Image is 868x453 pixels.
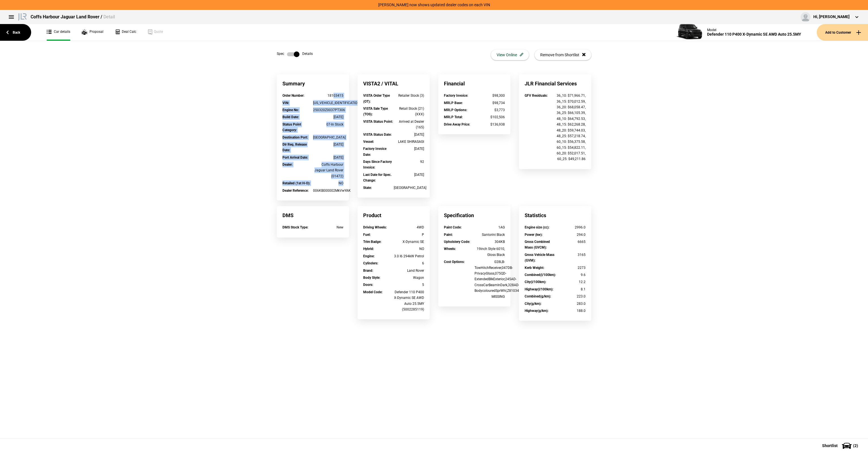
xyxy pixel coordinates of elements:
[707,28,801,32] div: Model
[363,233,371,237] strong: Fuel :
[438,206,510,225] div: Specification
[358,206,430,225] div: Product
[363,247,374,251] strong: Hybrid :
[363,186,372,190] strong: State :
[277,51,313,57] div: Spec Details
[363,290,382,294] strong: Model Code :
[525,280,546,284] strong: City(l/100km) :
[555,239,586,245] div: 6665
[282,143,307,152] strong: Dlr Req. Release Date :
[444,115,463,119] strong: MRLP Total :
[363,160,392,169] strong: Days Since Factory Invoice :
[394,282,424,288] div: 5
[475,232,505,238] div: Santorini Black
[82,24,103,41] a: Proposal
[394,119,424,130] div: Arrived at Dealer (165)
[277,74,349,93] div: Summary
[313,100,344,106] div: [US_VEHICLE_IDENTIFICATION_NUMBER]
[363,107,388,116] strong: VISTA Sale Type (TOS) :
[394,93,424,98] div: Retailer Stock (3)
[475,100,505,106] div: $98,734
[813,14,850,20] div: Hi, [PERSON_NAME]
[394,246,424,252] div: NO
[277,206,349,225] div: DMS
[282,122,301,132] strong: Status Point Category :
[475,122,505,127] div: $136,938
[525,294,551,298] strong: Combined(g/km) :
[707,32,801,37] div: Defender 110 P400 X-Dynamic SE AWD Auto 25.5MY
[822,444,838,448] span: Shortlist
[555,265,586,271] div: 2273
[555,225,586,230] div: 2996.0
[363,94,390,103] strong: VISTA Order Type (OT) :
[525,94,548,98] strong: GFV Residuals :
[555,232,586,238] div: 294.0
[363,254,375,258] strong: Engine :
[525,266,544,270] strong: Kerb Weight :
[313,114,344,120] div: [DATE]
[444,233,453,237] strong: Paint :
[525,233,542,237] strong: Power (kw) :
[525,225,549,229] strong: Engine size (cc) :
[363,283,373,287] strong: Doors :
[282,181,310,185] strong: Retailed (1st H-O) :
[115,24,136,41] a: Deal Calc
[525,253,554,262] strong: Gross Vehicle Mass (GVM) :
[363,276,380,280] strong: Body Style :
[363,269,373,273] strong: Brand :
[394,106,424,117] div: Retail Stock (21) (XXX)
[525,302,541,306] strong: City(g/km) :
[363,261,378,265] strong: Cylinders :
[363,120,393,124] strong: VISTA Status Point :
[363,133,392,137] strong: VISTA Status Date :
[814,439,868,453] button: Shortlist(2)
[313,225,344,230] div: New
[282,108,299,112] strong: Engine No :
[313,93,344,98] div: 18103415
[394,232,424,238] div: P
[525,240,550,249] strong: Gross Combined Mass (GVCM) :
[313,188,344,193] div: 006KB000002MkVwYAK
[31,14,115,20] div: Coffs Harbour Jaguar Land Rover /
[491,49,529,60] button: View Online
[519,206,591,225] div: Statistics
[555,301,586,307] div: 283.0
[555,252,586,258] div: 3165
[817,24,868,41] button: Add to Customer
[363,140,374,144] strong: Vessel :
[313,162,344,179] div: Coffs Harbour Jaguar Land Rover (01472)
[313,155,344,160] div: [DATE]
[444,122,470,126] strong: Drive Away Price :
[103,14,115,20] span: Detail
[313,107,344,113] div: 250320Z0037PT306
[313,142,344,147] div: [DATE]
[282,135,308,139] strong: Destination Port :
[394,159,424,165] div: 92
[394,253,424,259] div: 3.0 I6 294kW Petrol
[555,272,586,278] div: 9.6
[475,246,505,258] div: 19inch Style 6010, Gloss Black
[475,107,505,113] div: $3,773
[363,225,387,229] strong: Driving Wheels :
[282,101,289,105] strong: VIN :
[282,115,299,119] strong: Build Date :
[282,156,308,159] strong: Port Arrival Date :
[438,74,510,93] div: Financial
[47,24,70,41] a: Car details
[282,94,304,98] strong: Order Number :
[313,122,344,127] div: 07-In Stock
[394,185,424,191] div: [GEOGRAPHIC_DATA]
[363,240,381,244] strong: Trim Badge :
[394,139,424,144] div: LAKE SHIRASAGI
[394,239,424,245] div: X-Dynamic SE
[555,93,586,162] div: 36_10: $71,966.71, 36_15: $70,012.59, 36_20: $68,058.47, 36_25: $66,105.39, 48_10: $64,792.53, 48...
[444,225,461,229] strong: Paint Code :
[853,444,858,448] span: ( 2 )
[535,49,591,60] button: Remove from Shortlist
[313,135,344,140] div: [GEOGRAPHIC_DATA]
[17,12,28,21] img: landrover.png
[444,108,467,112] strong: MRLP Options :
[475,259,505,299] div: 028LB-TowHitchReceiver,047DB-PrivacyGlass,075QD-ExtendedBlkExterior,245AD-CrossCarBeamInDark,328A...
[282,225,308,229] strong: DMS Stock Type :
[444,240,470,244] strong: Upholstery Code :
